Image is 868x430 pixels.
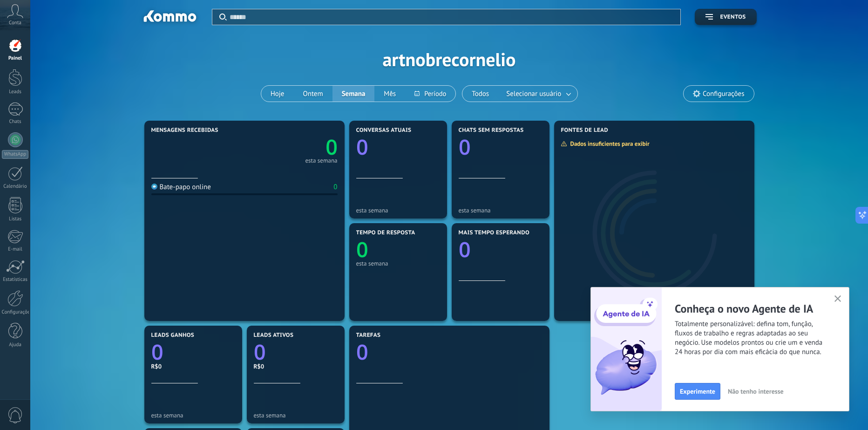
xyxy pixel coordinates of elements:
button: Eventos [695,9,756,25]
span: Leads ganhos [151,332,195,339]
a: 0 [356,338,542,366]
div: Chats [2,119,29,125]
div: E-mail [2,246,29,253]
div: esta semana [356,207,440,214]
text: 0 [151,338,163,366]
text: 0 [356,133,368,161]
div: esta semana [254,412,338,419]
div: 0 [333,183,337,191]
button: Não tenho interesse [724,384,788,398]
div: Estatísticas [2,277,29,283]
h2: Conheça o novo Agente de IA [675,301,849,316]
div: Leads [2,89,29,95]
div: R$0 [151,362,235,370]
span: Tempo de resposta [356,230,415,236]
div: Calendário [2,184,29,190]
span: Tarefas [356,332,381,339]
div: Painel [2,55,29,61]
a: 0 [151,338,235,366]
img: Bate-papo online [151,184,157,190]
button: Selecionar usuário [498,86,577,102]
text: 0 [356,338,368,366]
div: esta semana [151,412,235,419]
button: Semana [332,86,375,102]
button: Hoje [261,86,294,102]
button: Ontem [293,86,332,102]
span: Conta [9,20,21,26]
div: Listas [2,216,29,222]
div: Ajuda [2,342,29,348]
div: R$0 [254,362,338,370]
span: Mensagens recebidas [151,127,218,134]
button: Todos [462,86,498,102]
div: Bate-papo online [151,183,211,191]
a: 0 [244,133,338,161]
a: 0 [254,338,338,366]
span: Selecionar usuário [504,88,563,100]
span: Não tenho interesse [728,388,784,395]
div: esta semana [459,207,542,214]
span: Configurações [703,90,744,98]
text: 0 [459,235,471,264]
span: Totalmente personalizável: defina tom, função, fluxos de trabalho e regras adaptadas ao seu negóc... [675,320,849,357]
span: Eventos [720,14,746,20]
button: Período [405,86,455,102]
span: Experimente [680,388,715,395]
div: Dados insuficientes para exibir [561,140,656,148]
span: Fontes de lead [561,127,609,134]
text: 0 [459,133,471,161]
span: Leads ativos [254,332,294,339]
button: Experimente [675,383,720,400]
span: Mais tempo esperando [459,230,530,236]
text: 0 [254,338,266,366]
span: Chats sem respostas [459,127,524,134]
div: esta semana [305,158,337,163]
img: ai_agent_activation_popup_PT.png [591,287,662,411]
div: esta semana [356,260,440,267]
text: 0 [356,235,368,264]
div: Configurações [2,309,29,315]
button: Mês [374,86,405,102]
span: Conversas atuais [356,127,412,134]
div: WhatsApp [2,150,28,159]
text: 0 [325,133,338,161]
